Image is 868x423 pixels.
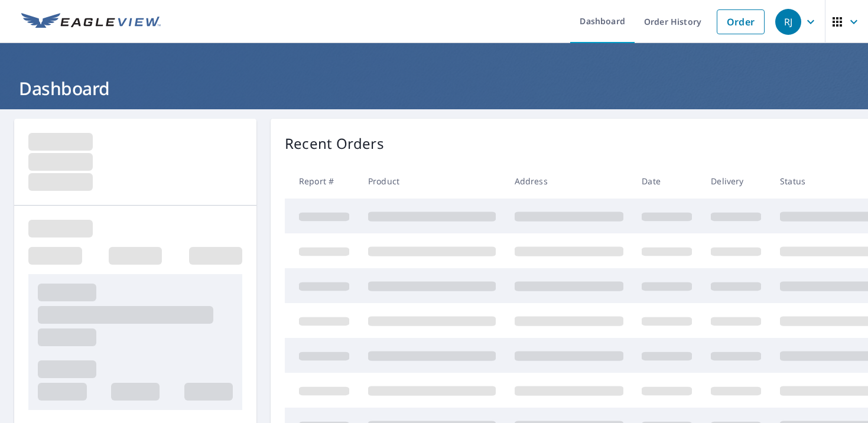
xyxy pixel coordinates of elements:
[701,164,771,199] th: Delivery
[359,164,505,199] th: Product
[285,133,384,154] p: Recent Orders
[632,164,701,199] th: Date
[505,164,633,199] th: Address
[717,9,765,34] a: Order
[14,76,854,100] h1: Dashboard
[285,164,359,199] th: Report #
[775,9,801,35] div: RJ
[21,13,161,31] img: EV Logo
